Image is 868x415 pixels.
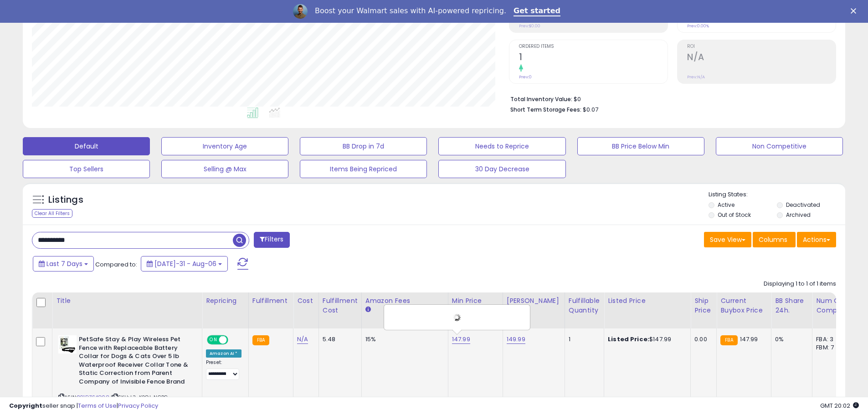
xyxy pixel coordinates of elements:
div: Clear All Filters [32,209,72,218]
b: Listed Price: [608,335,649,343]
button: Default [23,137,150,155]
small: FBA [720,335,737,345]
button: Last 7 Days [33,256,94,272]
a: 149.99 [507,335,525,344]
small: Prev: 0.00% [687,23,709,29]
div: FBA: 3 [816,335,846,343]
div: Min Price [452,296,499,306]
span: OFF [227,336,241,344]
button: BB Drop in 7d [300,137,427,155]
h5: Listings [48,194,83,206]
div: Num of Comp. [816,296,849,315]
button: Columns [753,232,796,247]
button: Top Sellers [23,160,150,178]
a: Get started [514,6,560,16]
div: FBM: 7 [816,343,846,352]
div: Current Buybox Price [720,296,767,315]
div: Boost your Walmart sales with AI-powered repricing. [315,6,506,15]
b: PetSafe Stay & Play Wireless Pet Fence with Replaceable Battery Collar for Dogs & Cats Over 5 lb ... [79,335,190,388]
button: Actions [797,232,836,247]
p: Listing States: [709,190,845,199]
div: 0% [775,335,805,343]
img: Profile image for Adrian [293,4,308,19]
div: $147.99 [608,335,683,343]
span: Compared to: [95,260,137,269]
a: B01DZS4Q08 [77,394,109,401]
div: Amazon Fees [365,296,444,306]
button: Items Being Repriced [300,160,427,178]
strong: Copyright [9,401,42,410]
a: N/A [297,335,308,344]
small: Amazon Fees. [365,306,371,314]
div: Amazon AI * [206,349,241,358]
li: $0 [510,93,829,104]
span: | SKU: L3-K2OJ-NCBC [111,394,168,401]
span: ON [208,336,219,344]
b: Short Term Storage Fees: [510,106,581,113]
h2: 1 [519,52,668,64]
span: Last 7 Days [46,259,82,268]
label: Out of Stock [718,211,751,219]
div: BB Share 24h. [775,296,808,315]
div: Cost [297,296,315,306]
button: Save View [704,232,751,247]
span: $0.07 [583,105,598,114]
a: Privacy Policy [118,401,158,410]
button: 30 Day Decrease [438,160,565,178]
h2: N/A [687,52,836,64]
small: Prev: 0 [519,74,532,80]
div: Displaying 1 to 1 of 1 items [764,280,836,288]
button: Needs to Reprice [438,137,565,155]
small: Prev: N/A [687,74,705,80]
div: 5.48 [323,335,354,343]
a: Terms of Use [78,401,117,410]
button: Non Competitive [716,137,843,155]
button: Selling @ Max [161,160,288,178]
button: Filters [254,232,289,248]
span: 147.99 [740,335,758,343]
div: Close [851,8,860,14]
img: 41VcE70FQOL._SL40_.jpg [58,335,77,354]
small: Prev: $0.00 [519,23,540,29]
span: Ordered Items [519,44,668,49]
button: BB Price Below Min [577,137,704,155]
div: Fulfillment Cost [323,296,358,315]
div: Title [56,296,198,306]
div: 15% [365,335,441,343]
a: 147.99 [452,335,470,344]
div: Repricing [206,296,245,306]
div: 0.00 [694,335,709,343]
div: Listed Price [608,296,687,306]
label: Archived [786,211,811,219]
div: [PERSON_NAME] [507,296,561,306]
label: Deactivated [786,201,820,209]
b: Total Inventory Value: [510,95,572,103]
button: [DATE]-31 - Aug-06 [141,256,228,272]
div: Preset: [206,359,241,380]
small: FBA [252,335,269,345]
button: Inventory Age [161,137,288,155]
label: Active [718,201,734,209]
div: Ship Price [694,296,713,315]
span: [DATE]-31 - Aug-06 [154,259,216,268]
span: 2025-08-14 20:02 GMT [820,401,859,410]
span: Columns [759,235,787,244]
span: ROI [687,44,836,49]
div: Fulfillment [252,296,289,306]
div: 1 [569,335,597,343]
div: seller snap | | [9,402,158,410]
div: Fulfillable Quantity [569,296,600,315]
